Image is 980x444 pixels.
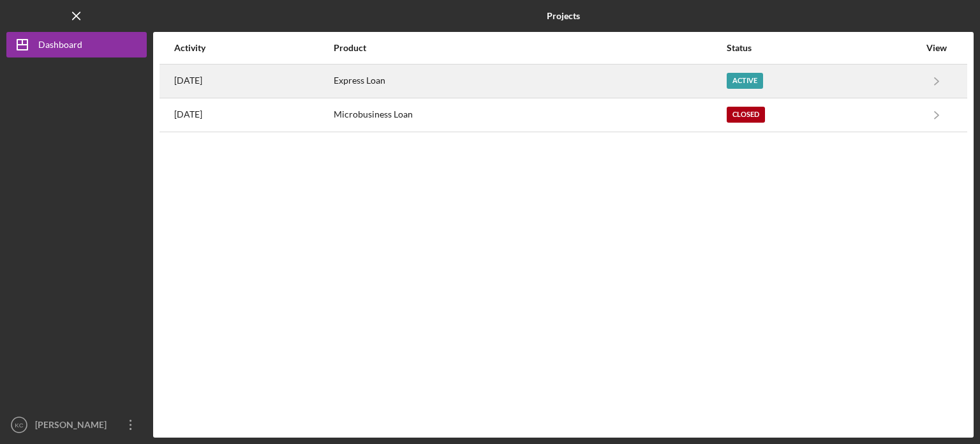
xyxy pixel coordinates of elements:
[334,99,726,131] div: Microbusiness Loan
[174,43,332,53] div: Activity
[334,43,726,53] div: Product
[547,11,580,21] b: Projects
[727,43,919,53] div: Status
[727,107,765,123] div: Closed
[727,73,763,89] div: Active
[6,412,147,438] button: KC[PERSON_NAME]
[32,412,115,441] div: [PERSON_NAME]
[38,32,82,61] div: Dashboard
[334,65,726,97] div: Express Loan
[174,109,202,119] time: 2025-06-01 18:23
[174,75,202,86] time: 2025-09-08 20:00
[921,43,953,53] div: View
[6,32,147,57] button: Dashboard
[15,422,23,429] text: KC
